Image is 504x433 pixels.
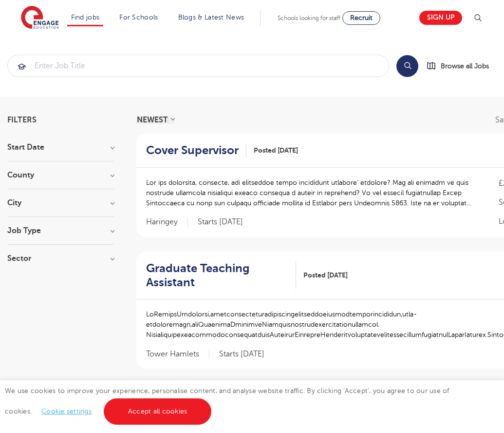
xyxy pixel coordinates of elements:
a: For Schools [119,14,158,21]
span: Filters [7,116,37,124]
span: Posted [DATE] [303,270,348,280]
a: Recruit [342,11,380,25]
span: Schools looking for staff [278,15,340,21]
span: Browse all Jobs [441,60,489,72]
button: Search [396,55,418,77]
img: Engage Education [21,6,59,30]
a: Accept all cookies [104,398,212,425]
a: Blogs & Latest News [178,14,244,21]
a: Browse all Jobs [426,60,497,72]
input: Submit [8,55,389,77]
span: Posted [DATE] [254,145,298,156]
h3: Sector [7,255,114,262]
span: Recruit [350,14,373,21]
h3: County [7,171,114,179]
h3: Start Date [7,143,114,151]
a: Cookie settings [41,408,92,415]
h3: Job Type [7,227,114,235]
span: Tower Hamlets [146,349,209,359]
p: Lor ips dolorsita, consecte, adi elitseddoe tempo incididunt utlabore’ etdolore? Mag ali enimadm ... [146,177,479,208]
div: Submit [7,55,389,77]
h2: Graduate Teaching Assistant [146,261,288,290]
h3: City [7,199,114,207]
a: Cover Supervisor [146,143,246,157]
a: Find jobs [71,14,100,21]
h2: Cover Supervisor [146,143,239,157]
span: Haringey [146,217,188,227]
p: Starts [DATE] [198,217,243,227]
span: We use cookies to improve your experience, personalise content, and analyse website traffic. By c... [5,387,449,415]
p: Starts [DATE] [219,349,264,359]
a: Graduate Teaching Assistant [146,261,296,290]
a: Sign up [419,11,462,25]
